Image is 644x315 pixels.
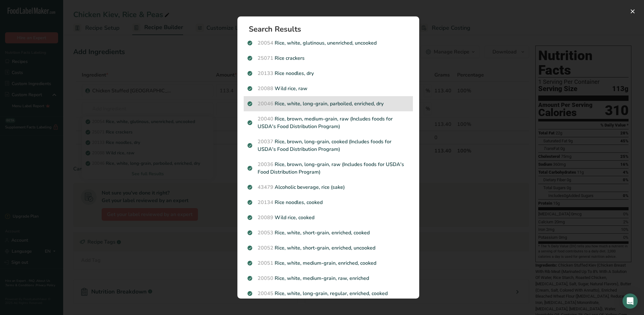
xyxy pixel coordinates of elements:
[258,55,273,62] span: 25071
[258,40,273,46] span: 20054
[247,259,409,267] p: Rice, white, medium-grain, enriched, cooked
[247,290,409,297] p: Rice, white, long-grain, regular, enriched, cooked
[258,244,273,251] span: 20052
[258,260,273,267] span: 20051
[247,244,409,252] p: Rice, white, short-grain, enriched, uncooked
[247,39,409,47] p: Rice, white, glutinous, unenriched, uncooked
[247,229,409,237] p: Rice, white, short-grain, enriched, cooked
[247,54,409,62] p: Rice crackers
[247,138,409,153] p: Rice, brown, long-grain, cooked (Includes foods for USDA's Food Distribution Program)
[247,85,409,92] p: Wild rice, raw
[247,199,409,206] p: Rice noodles, cooked
[247,214,409,221] p: Wild rice, cooked
[258,85,273,92] span: 20088
[258,229,273,236] span: 20053
[258,138,273,145] span: 20037
[247,70,409,77] p: Rice noodles, dry
[258,199,273,206] span: 20134
[249,25,413,33] h1: Search Results
[247,275,409,282] p: Rice, white, medium-grain, raw, enriched
[258,214,273,221] span: 20089
[258,100,273,107] span: 20046
[258,290,273,297] span: 20045
[247,161,409,176] p: Rice, brown, long-grain, raw (Includes foods for USDA's Food Distribution Program)
[258,184,273,191] span: 43479
[623,293,638,309] div: Open Intercom Messenger
[258,70,273,77] span: 20133
[258,161,273,168] span: 20036
[258,115,273,122] span: 20040
[247,183,409,191] p: Alcoholic beverage, rice (sake)
[247,100,409,108] p: Rice, white, long-grain, parboiled, enriched, dry
[247,115,409,130] p: Rice, brown, medium-grain, raw (Includes foods for USDA's Food Distribution Program)
[258,275,273,282] span: 20050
